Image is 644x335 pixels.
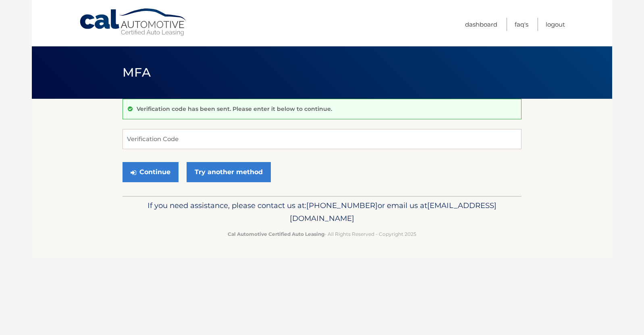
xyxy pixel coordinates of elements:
[123,129,521,149] input: Verification Code
[306,201,378,210] span: [PHONE_NUMBER]
[187,162,271,182] a: Try another method
[128,230,516,238] p: - All Rights Reserved - Copyright 2025
[515,18,528,31] a: FAQ's
[79,8,188,37] a: Cal Automotive
[128,199,516,225] p: If you need assistance, please contact us at: or email us at
[290,201,497,223] span: [EMAIL_ADDRESS][DOMAIN_NAME]
[228,231,324,237] strong: Cal Automotive Certified Auto Leasing
[123,162,179,182] button: Continue
[546,18,565,31] a: Logout
[465,18,497,31] a: Dashboard
[137,105,332,112] p: Verification code has been sent. Please enter it below to continue.
[123,65,151,80] span: MFA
